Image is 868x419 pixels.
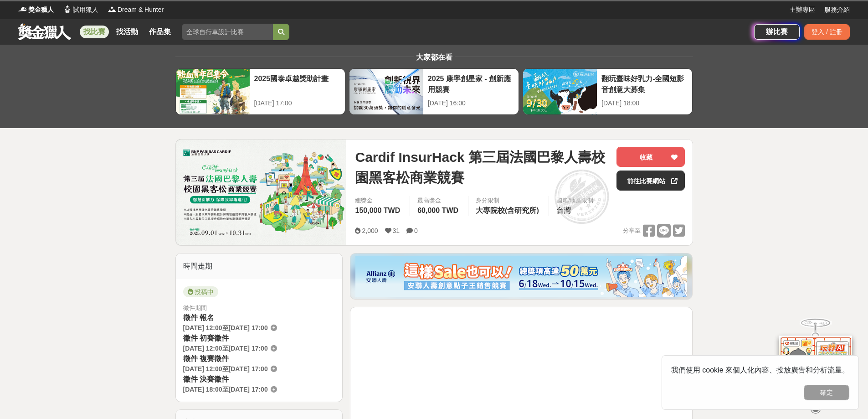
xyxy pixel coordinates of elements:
[355,256,687,297] img: dcc59076-91c0-4acb-9c6b-a1d413182f46.png
[254,73,340,94] div: 2025國泰卓越獎助計畫
[616,147,685,167] button: 收藏
[229,365,268,372] span: [DATE] 17:00
[63,5,72,14] img: Logo
[804,385,849,400] button: 確定
[804,24,850,40] div: 登入 / 註冊
[616,171,685,191] a: 前往比賽網站
[176,140,346,245] img: Cover Image
[476,196,541,205] div: 身分限制
[428,98,514,108] div: [DATE] 16:00
[824,5,850,15] a: 服務介紹
[113,26,142,38] a: 找活動
[183,365,222,372] span: [DATE] 12:00
[779,336,852,396] img: d2146d9a-e6f6-4337-9592-8cefde37ba6b.png
[556,207,571,214] span: 台灣
[790,5,815,15] a: 主辦專區
[601,73,688,94] div: 翻玩臺味好乳力-全國短影音創意大募集
[108,5,117,14] img: Logo
[183,375,229,383] span: 徵件 決賽徵件
[118,5,164,15] span: Dream & Hunter
[362,227,378,234] span: 2,000
[183,345,222,352] span: [DATE] 12:00
[63,5,98,15] a: Logo試用獵人
[393,227,400,234] span: 31
[183,286,218,297] span: 投稿中
[222,386,229,393] span: 至
[349,68,519,115] a: 2025 康寧創星家 - 創新應用競賽[DATE] 16:00
[229,345,268,352] span: [DATE] 17:00
[183,386,222,393] span: [DATE] 18:00
[414,227,418,234] span: 0
[476,207,539,214] span: 大專院校(含研究所)
[414,53,455,61] span: 大家都在看
[18,5,54,15] a: Logo獎金獵人
[28,5,54,15] span: 獎金獵人
[73,5,98,15] span: 試用獵人
[222,365,229,372] span: 至
[222,324,229,331] span: 至
[183,334,229,342] span: 徵件 初賽徵件
[623,224,641,238] span: 分享至
[754,24,800,40] a: 辦比賽
[176,253,343,279] div: 時間走期
[417,207,458,214] span: 60,000 TWD
[183,324,222,331] span: [DATE] 12:00
[80,26,109,38] a: 找比賽
[355,147,609,188] span: Cardif InsurHack 第三屆法國巴黎人壽校園黑客松商業競賽
[671,366,849,374] span: 我們使用 cookie 來個人化內容、投放廣告和分析流量。
[183,305,207,311] span: 徵件期間
[18,5,27,14] img: Logo
[183,314,214,321] span: 徵件 報名
[355,207,400,214] span: 150,000 TWD
[182,24,273,40] input: 全球自行車設計比賽
[222,345,229,352] span: 至
[601,98,688,108] div: [DATE] 18:00
[229,386,268,393] span: [DATE] 17:00
[145,26,175,38] a: 作品集
[417,196,461,205] span: 最高獎金
[523,68,693,115] a: 翻玩臺味好乳力-全國短影音創意大募集[DATE] 18:00
[183,355,229,362] span: 徵件 複賽徵件
[108,5,164,15] a: LogoDream & Hunter
[428,73,514,94] div: 2025 康寧創星家 - 創新應用競賽
[254,98,340,108] div: [DATE] 17:00
[175,68,345,115] a: 2025國泰卓越獎助計畫[DATE] 17:00
[355,196,402,205] span: 總獎金
[229,324,268,331] span: [DATE] 17:00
